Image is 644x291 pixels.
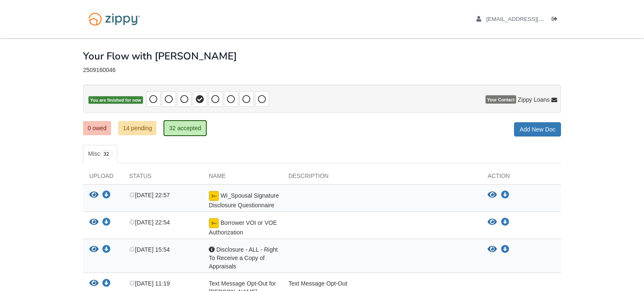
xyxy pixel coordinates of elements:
span: [DATE] 22:54 [129,219,170,226]
span: [DATE] 11:19 [129,280,170,287]
img: Document accepted [209,191,219,201]
button: View WI_Spousal Signature Disclosure Questionnaire [488,191,497,199]
span: [DATE] 22:57 [129,192,170,198]
span: Zippy Loans [518,95,550,104]
a: Download WI_Spousal Signature Disclosure Questionnaire [102,192,111,199]
div: Description [282,172,481,184]
span: omickelson10@gmail.com [486,16,582,22]
div: 2509160046 [83,67,561,74]
a: Download Text Message Opt-Out for Olivia Mickelson [102,281,111,287]
a: Download Borrower VOI or VOE Authorization [102,219,111,226]
img: Document accepted [209,218,219,228]
button: View Disclosure - ALL - Right To Receive a Copy of Appraisals [488,245,497,254]
div: Status [123,172,203,184]
span: Your Contact [486,95,516,104]
div: Action [481,172,561,184]
button: View Borrower VOI or VOE Authorization [488,218,497,227]
a: edit profile [476,16,582,24]
a: Download Disclosure - ALL - Right To Receive a Copy of Appraisals [501,246,509,253]
img: Logo [83,8,145,30]
a: Misc [83,145,117,163]
a: 0 owed [83,121,111,135]
span: 32 [100,150,112,158]
button: View Text Message Opt-Out for Olivia Mickelson [89,279,99,288]
span: Borrower VOI or VOE Authorization [209,219,277,236]
a: Download WI_Spousal Signature Disclosure Questionnaire [501,192,509,198]
button: View WI_Spousal Signature Disclosure Questionnaire [89,191,99,200]
h1: Your Flow with [PERSON_NAME] [83,51,237,62]
a: 14 pending [118,121,156,135]
a: Log out [552,16,561,24]
button: View Disclosure - ALL - Right To Receive a Copy of Appraisals [89,245,99,254]
span: WI_Spousal Signature Disclosure Questionnaire [209,192,279,209]
a: Download Disclosure - ALL - Right To Receive a Copy of Appraisals [102,247,111,253]
div: Name [203,172,282,184]
span: [DATE] 15:54 [129,246,170,253]
span: Disclosure - ALL - Right To Receive a Copy of Appraisals [209,246,278,270]
button: View Borrower VOI or VOE Authorization [89,218,99,227]
a: 32 accepted [164,120,206,136]
a: Add New Doc [514,122,561,136]
a: Download Borrower VOI or VOE Authorization [501,219,509,226]
span: You are finished for now [88,96,143,104]
div: Upload [83,172,123,184]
